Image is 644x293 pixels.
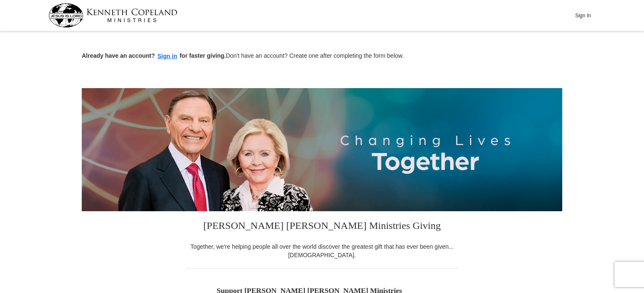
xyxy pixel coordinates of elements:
[48,3,177,27] img: kcm-header-logo.svg
[82,51,562,61] p: Don't have an account? Create one after completing the form below.
[155,51,180,61] button: Sign in
[185,211,459,242] h3: [PERSON_NAME] [PERSON_NAME] Ministries Giving
[570,9,596,22] button: Sign In
[185,242,459,259] div: Together, we're helping people all over the world discover the greatest gift that has ever been g...
[82,52,226,59] strong: Already have an account? for faster giving.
